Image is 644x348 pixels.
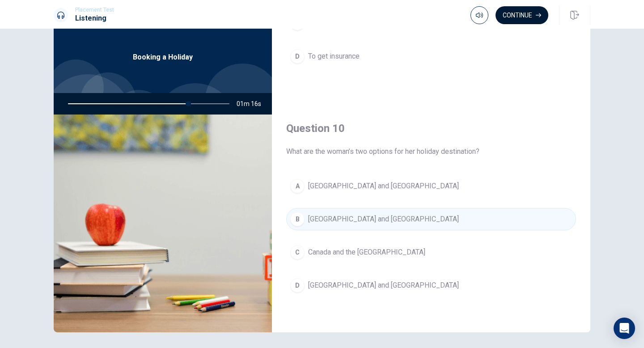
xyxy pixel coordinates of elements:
div: D [290,49,305,64]
div: B [290,212,305,226]
button: Continue [496,6,548,24]
span: To get insurance [308,51,360,62]
div: A [290,179,305,193]
button: A[GEOGRAPHIC_DATA] and [GEOGRAPHIC_DATA] [286,175,576,197]
button: D[GEOGRAPHIC_DATA] and [GEOGRAPHIC_DATA] [286,274,576,297]
button: B[GEOGRAPHIC_DATA] and [GEOGRAPHIC_DATA] [286,208,576,230]
h1: Listening [75,13,114,24]
span: [GEOGRAPHIC_DATA] and [GEOGRAPHIC_DATA] [308,214,459,225]
span: [GEOGRAPHIC_DATA] and [GEOGRAPHIC_DATA] [308,181,459,191]
div: Open Intercom Messenger [614,318,635,339]
div: C [290,245,305,259]
button: DTo get insurance [286,45,576,68]
span: What are the woman’s two options for her holiday destination? [286,146,576,157]
h4: Question 10 [286,121,576,136]
span: Canada and the [GEOGRAPHIC_DATA] [308,247,425,258]
img: Booking a Holiday [54,115,272,332]
span: Booking a Holiday [133,52,193,63]
div: D [290,278,305,293]
button: CCanada and the [GEOGRAPHIC_DATA] [286,241,576,263]
span: 01m 16s [237,93,268,115]
span: [GEOGRAPHIC_DATA] and [GEOGRAPHIC_DATA] [308,280,459,291]
span: Placement Test [75,7,114,13]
